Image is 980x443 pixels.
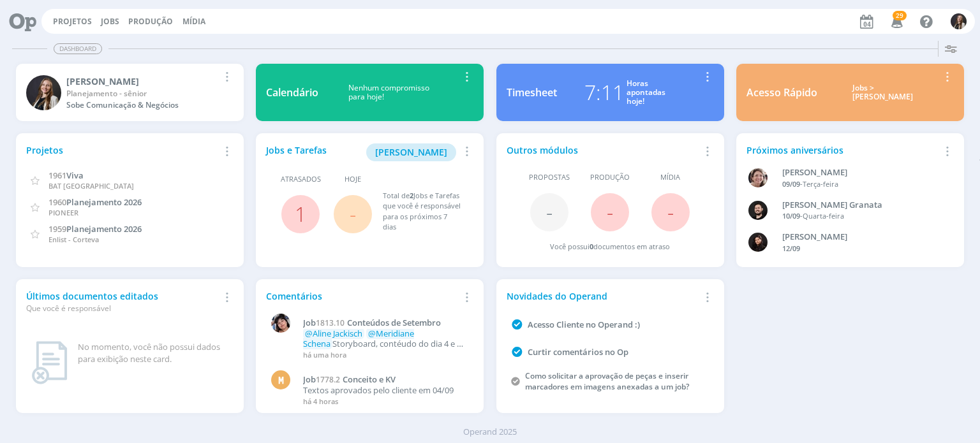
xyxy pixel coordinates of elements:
a: L[PERSON_NAME]Planejamento - sêniorSobe Comunicação & Negócios [16,64,244,121]
button: Mídia [179,17,209,27]
button: Produção [124,17,177,27]
div: No momento, você não possui dados para exibição neste card. [78,341,228,366]
span: BAT [GEOGRAPHIC_DATA] [48,181,134,191]
div: Planejamento - sênior [66,88,219,99]
a: 1 [295,200,306,228]
span: 12/09 [782,243,800,253]
button: L [950,10,967,33]
span: - [350,200,356,228]
span: 1813.10 [316,317,345,328]
div: - [782,211,939,222]
a: Mídia [182,16,205,27]
a: Acesso Cliente no Operand :) [528,319,640,330]
a: Curtir comentários no Op [528,346,628,358]
div: Nenhum compromisso para hoje! [318,84,459,102]
a: Job1778.2Conceito e KV [303,375,467,385]
div: Comentários [266,289,459,303]
span: 09/09 [782,179,800,189]
img: L [26,75,61,110]
div: M [271,370,290,389]
img: E [271,314,290,333]
div: Acesso Rápido [746,85,817,100]
span: - [667,198,674,226]
span: Planejamento 2026 [66,223,142,235]
a: 1961Viva [48,169,84,181]
div: Aline Beatriz Jackisch [782,166,939,179]
img: L [748,233,768,252]
span: - [607,198,613,226]
div: Jobs e Tarefas [266,143,459,161]
span: Quarta-feira [803,211,844,221]
div: Bruno Corralo Granata [782,199,939,212]
div: Horas apontadas hoje! [627,79,665,106]
span: Planejamento 2026 [66,196,142,208]
a: Projetos [53,16,92,27]
span: há uma hora [303,350,346,359]
span: 2 [410,191,413,200]
p: Textos aprovados pelo cliente em 04/09 [303,386,467,396]
a: Produção [128,16,173,27]
span: Produção [590,172,630,183]
span: 0 [590,242,593,251]
a: Jobs [101,16,119,27]
div: Novidades do Operand [507,289,699,303]
div: Total de Jobs e Tarefas que você é responsável para os próximos 7 dias [383,191,461,233]
span: 29 [893,11,907,20]
a: 1960Planejamento 2026 [48,196,142,208]
div: Calendário [266,85,318,100]
div: Lílian Fengler [66,75,219,88]
span: Propostas [529,172,570,183]
img: L [951,13,967,29]
div: Jobs > [PERSON_NAME] [827,84,939,102]
img: A [748,168,768,187]
span: 1961 [48,170,66,181]
span: Enlist - Corteva [48,235,99,244]
div: 7:11 [584,77,624,108]
span: 1778.2 [316,374,340,385]
button: [PERSON_NAME] [366,143,456,161]
div: Que você é responsável [26,303,219,314]
span: Viva [66,170,84,181]
img: dashboard_not_found.png [31,341,68,384]
span: Conteúdos de Setembro [347,317,441,328]
span: 1959 [48,223,66,235]
span: @Aline Jackisch [305,328,362,339]
div: Últimos documentos editados [26,289,219,314]
span: 10/09 [782,211,800,221]
a: [PERSON_NAME] [366,145,456,157]
div: Luana da Silva de Andrade [782,231,939,243]
div: Outros módulos [507,143,699,157]
img: B [748,201,768,220]
span: Mídia [660,172,680,183]
a: Job1813.10Conteúdos de Setembro [303,318,467,328]
div: Projetos [26,143,219,157]
span: @Meridiane Schena [303,328,414,349]
span: Atrasados [281,174,321,185]
button: Jobs [97,17,123,27]
p: Storyboard, contéudo do dia 4 e 9 em [303,329,467,349]
span: Terça-feira [803,179,838,189]
a: Como solicitar a aprovação de peças e inserir marcadores em imagens anexadas a um job? [525,370,689,392]
div: - [782,179,939,190]
button: Projetos [49,17,96,27]
div: Próximos aniversários [746,143,939,157]
span: Conceito e KV [343,374,396,385]
a: Timesheet7:11Horasapontadashoje! [496,64,724,121]
div: Você possui documentos em atraso [550,242,670,252]
span: há 4 horas [303,396,338,406]
button: 29 [883,10,909,33]
span: PIONEER [48,208,78,217]
div: Sobe Comunicação & Negócios [66,99,219,111]
span: [PERSON_NAME] [375,146,447,158]
div: Timesheet [507,85,557,100]
a: 1959Planejamento 2026 [48,222,142,235]
span: - [546,198,553,226]
span: 1960 [48,196,66,208]
span: Dashboard [54,43,102,54]
span: Hoje [345,174,361,185]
